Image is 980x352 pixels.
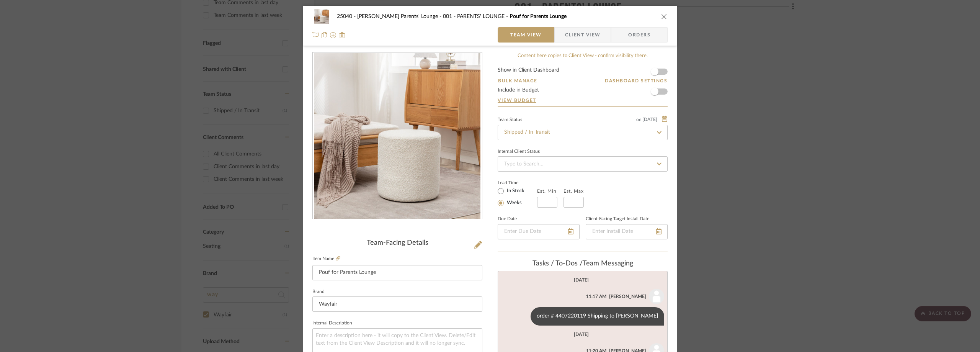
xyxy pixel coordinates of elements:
[312,239,482,247] div: Team-Facing Details
[586,224,668,239] input: Enter Install Date
[531,307,664,326] div: order # 4407220119 Shipping to [PERSON_NAME]
[510,27,542,43] span: Team View
[498,125,668,140] input: Type to Search…
[537,188,557,194] label: Est. Min
[498,77,538,84] button: Bulk Manage
[642,117,658,122] span: [DATE]
[498,179,537,186] label: Lead Time
[498,260,668,268] div: team Messaging
[505,188,524,195] label: In Stock
[312,296,482,312] input: Enter Brand
[620,27,659,43] span: Orders
[604,77,668,84] button: Dashboard Settings
[312,255,340,262] label: Item Name
[505,200,522,206] label: Weeks
[609,293,646,300] div: [PERSON_NAME]
[565,27,600,43] span: Client View
[563,188,584,194] label: Est. Max
[312,321,352,325] label: Internal Description
[586,293,606,300] div: 11:17 AM
[498,97,668,103] a: View Budget
[532,260,583,267] span: Tasks / To-Dos /
[498,217,517,221] label: Due Date
[649,289,664,304] img: user_avatar.png
[312,290,325,294] label: Brand
[510,14,567,19] span: Pouf for Parents Lounge
[443,14,510,19] span: 001 - PARENTS' LOUNGE
[574,332,589,337] div: [DATE]
[314,53,480,219] img: e3e02b91-dc0b-46f7-a1cb-b59959c19c1a_436x436.jpg
[312,9,331,24] img: e3e02b91-dc0b-46f7-a1cb-b59959c19c1a_48x40.jpg
[498,52,668,60] div: Content here copies to Client View - confirm visibility there.
[661,13,668,20] button: close
[636,117,642,122] span: on
[498,150,540,154] div: Internal Client Status
[586,217,649,221] label: Client-Facing Target Install Date
[498,186,537,208] mat-radio-group: Select item type
[312,265,482,280] input: Enter Item Name
[339,32,345,38] img: Remove from project
[574,277,589,283] div: [DATE]
[498,118,522,122] div: Team Status
[313,53,482,219] div: 0
[498,224,580,239] input: Enter Due Date
[337,14,443,19] span: 25040 - [PERSON_NAME] Parents' Lounge
[498,156,668,172] input: Type to Search…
